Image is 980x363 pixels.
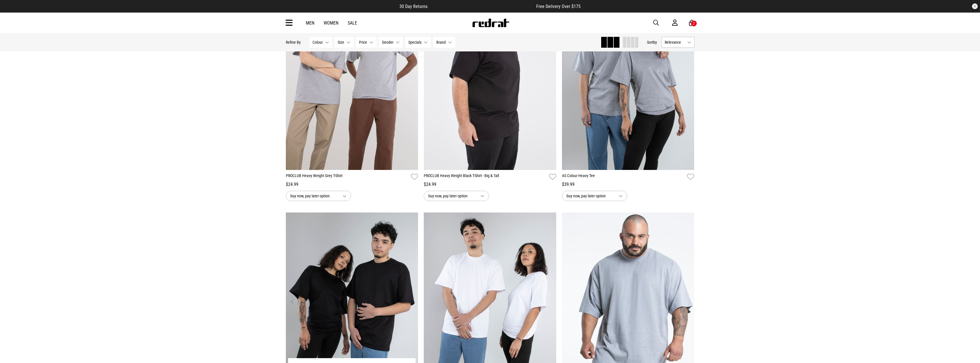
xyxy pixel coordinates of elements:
span: Specials [408,40,421,45]
button: Relevance [662,37,694,48]
a: PROCLUB Heavy Weight Grey T-Shirt [286,173,409,181]
button: Price [356,37,377,48]
button: Open LiveChat chat widget [5,2,22,19]
div: 2 [693,21,695,25]
button: Colour [309,37,332,48]
span: buy now, pay later option [428,192,476,199]
button: Size [334,37,354,48]
button: buy now, pay later option [286,191,351,201]
a: 2 [689,20,694,26]
button: Sortby [647,39,657,46]
p: Refine By [286,40,301,45]
button: Previous [289,298,296,305]
div: $24.99 [286,181,418,188]
span: Relevance [665,40,685,45]
a: AS Colour Heavy Tee [562,173,685,181]
div: $39.99 [562,181,694,188]
span: by [653,40,657,45]
button: buy now, pay later option [562,191,627,201]
img: Redrat logo [472,19,510,27]
button: buy now, pay later option [424,191,489,201]
div: $24.99 [424,181,556,188]
span: Colour [312,40,323,45]
span: 30 Day Returns [399,4,427,9]
span: Size [338,40,344,45]
button: Specials [405,37,431,48]
button: Next [408,298,415,305]
span: buy now, pay later option [567,192,614,199]
a: Men [306,20,314,26]
button: Brand [433,37,455,48]
span: Gender [382,40,393,45]
span: Brand [436,40,446,45]
span: Price [359,40,367,45]
a: Women [324,20,338,26]
a: PROCLUB Heavy Weight Black T-Shirt - Big & Tall [424,173,547,181]
span: buy now, pay later option [290,192,338,199]
iframe: Customer reviews powered by Trustpilot [439,3,525,9]
a: Sale [348,20,357,26]
span: Free Delivery Over $175 [536,4,581,9]
button: Gender [379,37,403,48]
